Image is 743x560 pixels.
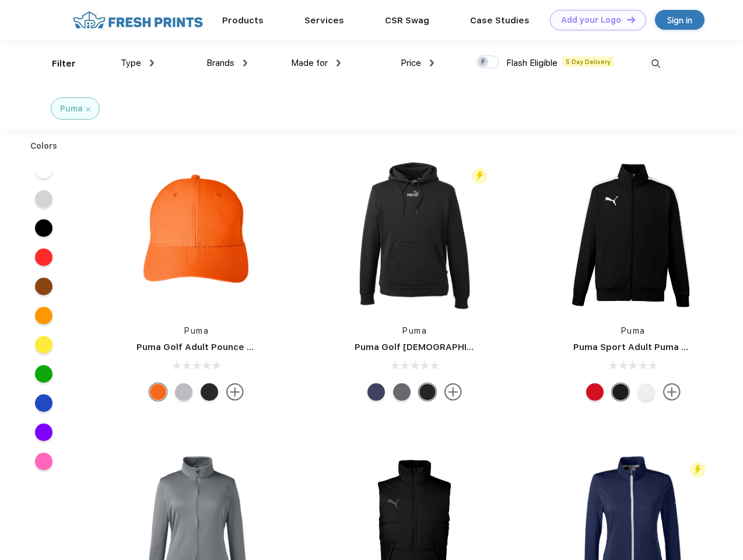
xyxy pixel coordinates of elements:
[401,58,421,68] span: Price
[393,383,411,401] div: Quiet Shade
[444,383,462,401] img: more.svg
[419,383,436,401] div: Puma Black
[201,383,218,401] div: Puma Black
[243,60,247,66] img: dropdown.png
[367,383,385,401] div: Peacoat
[612,383,629,401] div: Puma Black
[175,383,192,401] div: Quarry
[655,10,705,30] a: Sign in
[86,107,90,111] img: filter_cancel.svg
[556,158,711,313] img: func=resize&h=266
[667,13,692,27] div: Sign in
[472,168,488,184] img: flash_active_toggle.svg
[69,10,206,30] img: fo%20logo%202.webp
[206,58,234,68] span: Brands
[690,462,706,478] img: flash_active_toggle.svg
[385,15,429,26] a: CSR Swag
[637,383,655,401] div: White and Quiet Shade
[304,15,344,26] a: Services
[337,60,341,66] img: dropdown.png
[430,60,434,66] img: dropdown.png
[402,326,427,335] a: Puma
[291,58,328,68] span: Made for
[506,58,558,68] span: Flash Eligible
[586,383,604,401] div: High Risk Red
[337,158,492,313] img: func=resize&h=266
[121,58,141,68] span: Type
[663,383,681,401] img: more.svg
[621,326,646,335] a: Puma
[561,15,621,25] div: Add your Logo
[119,158,274,313] img: func=resize&h=266
[184,326,209,335] a: Puma
[646,54,665,73] img: desktop_search.svg
[52,57,76,71] div: Filter
[222,15,264,26] a: Products
[562,57,614,67] span: 5 Day Delivery
[226,383,244,401] img: more.svg
[136,342,315,352] a: Puma Golf Adult Pounce Adjustable Cap
[355,342,571,352] a: Puma Golf [DEMOGRAPHIC_DATA]' Icon Golf Polo
[627,16,635,23] img: DT
[60,103,83,115] div: Puma
[149,383,167,401] div: Vibrant Orange
[22,140,66,152] div: Colors
[150,60,154,66] img: dropdown.png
